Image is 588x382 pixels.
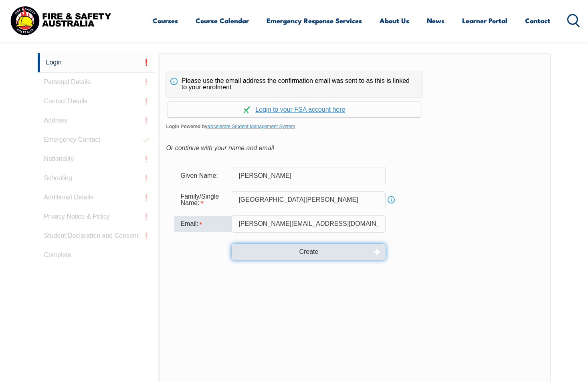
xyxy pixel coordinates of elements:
[525,10,550,31] a: Contact
[208,124,295,129] a: aXcelerate Student Management System
[153,10,178,31] a: Courses
[174,216,232,232] div: Email is required.
[386,194,397,205] a: Info
[196,10,249,31] a: Course Calendar
[427,10,445,31] a: News
[243,106,251,113] img: Log in withaxcelerate
[462,10,507,31] a: Learner Portal
[166,121,543,133] span: Login Powered by
[166,71,422,97] div: Please use the email address the confirmation email was sent to as this is linked to your enrolment
[380,10,409,31] a: About Us
[166,142,543,154] div: Or continue with your name and email
[232,244,386,260] button: Create
[174,189,232,211] div: Family/Single Name is required.
[174,168,232,183] div: Given Name:
[38,53,155,72] a: Login
[267,10,362,31] a: Emergency Response Services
